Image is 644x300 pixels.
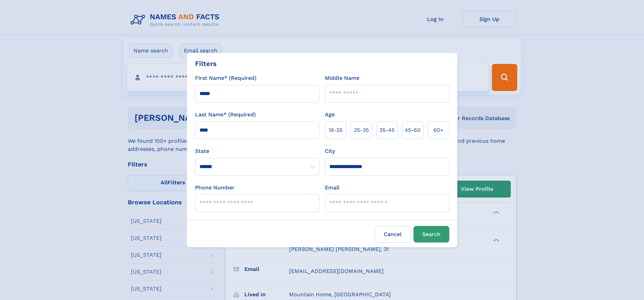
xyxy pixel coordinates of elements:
div: Filters [195,59,217,69]
button: Search [413,226,449,243]
label: First Name* (Required) [195,74,257,82]
span: 25‑35 [354,126,369,134]
label: Email [325,184,339,192]
label: Cancel [375,226,411,243]
span: 35‑45 [379,126,395,134]
label: State [195,147,319,155]
label: Middle Name [325,74,359,82]
label: Phone Number [195,184,235,192]
label: Last Name* (Required) [195,111,256,119]
label: City [325,147,335,155]
span: 45‑60 [405,126,421,134]
label: Age [325,111,335,119]
span: 60+ [433,126,444,134]
span: 18‑25 [329,126,342,134]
